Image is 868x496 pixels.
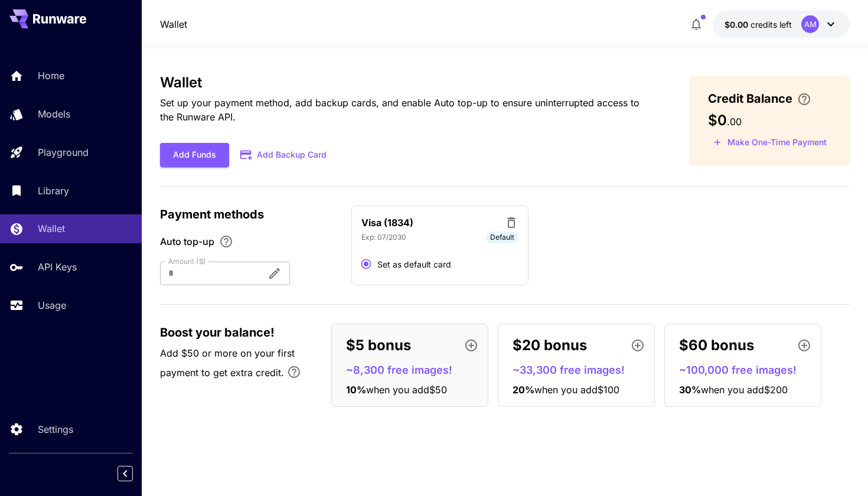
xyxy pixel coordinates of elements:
[750,19,792,30] span: credits left
[160,17,187,31] a: Wallet
[679,384,701,396] span: 30 %
[168,256,206,266] label: Amount ($)
[282,360,306,384] button: Bonus applies only to your first payment, up to 30% on the first $1,000.
[346,362,483,378] p: ~8,300 free images!
[38,260,77,274] p: API Keys
[38,145,89,159] p: Playground
[38,107,70,121] p: Models
[229,143,339,167] button: Add Backup Card
[801,15,819,33] div: AM
[725,19,750,30] span: $0.00
[346,335,411,356] p: $5 bonus
[160,96,652,124] p: Set up your payment method, add backup cards, and enable Auto top-up to ensure uninterrupted acce...
[38,221,65,236] p: Wallet
[708,133,832,152] button: Make a one-time, non-recurring payment
[38,68,64,83] p: Home
[160,143,229,167] button: Add Funds
[486,232,518,243] span: Default
[160,17,187,31] nav: breadcrumb
[214,234,238,249] button: Enable Auto top-up to ensure uninterrupted service. We'll automatically bill the chosen amount wh...
[160,234,214,249] span: Auto top-up
[38,298,66,312] p: Usage
[534,384,619,396] span: when you add $100
[679,335,754,356] p: $60 bonus
[713,11,850,38] button: $0.00AM
[366,384,447,396] span: when you add $50
[346,384,366,396] span: 10 %
[126,463,142,484] div: Collapse sidebar
[679,362,816,378] p: ~100,000 free images!
[708,112,727,129] span: $0
[513,362,650,378] p: ~33,300 free images!
[160,324,275,341] span: Boost your balance!
[118,466,133,481] button: Collapse sidebar
[38,422,73,436] p: Settings
[513,384,534,396] span: 20 %
[725,18,792,31] div: $0.00
[361,216,413,230] p: Visa (1834)
[160,74,652,91] h3: Wallet
[361,232,406,243] p: Exp: 07/2030
[513,335,587,356] p: $20 bonus
[792,92,816,106] button: Enter your card details and choose an Auto top-up amount to avoid service interruptions. We'll au...
[160,205,337,223] p: Payment methods
[377,258,451,270] span: Set as default card
[701,384,788,396] span: when you add $200
[160,347,295,378] span: Add $50 or more on your first payment to get extra credit.
[727,116,742,128] span: . 00
[38,184,69,198] p: Library
[708,90,792,107] span: Credit Balance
